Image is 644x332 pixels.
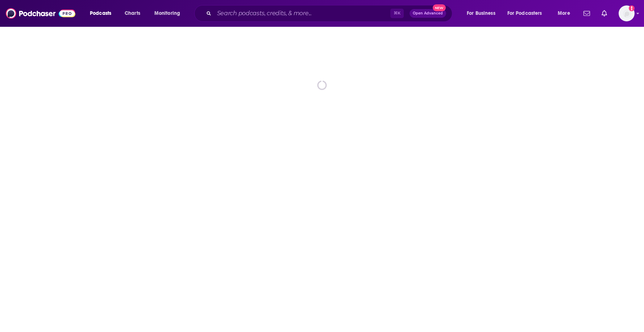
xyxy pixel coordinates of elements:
button: Open AdvancedNew [410,9,446,18]
span: Podcasts [90,8,111,18]
span: New [433,4,446,11]
span: Charts [125,8,140,18]
input: Search podcasts, credits, & more... [214,8,390,19]
span: Open Advanced [413,12,443,15]
a: Charts [120,8,145,19]
img: Podchaser - Follow, Share and Rate Podcasts [6,7,75,20]
a: Show notifications dropdown [599,7,610,20]
button: open menu [85,8,121,19]
a: Show notifications dropdown [581,7,593,20]
span: Monitoring [154,8,180,18]
button: open menu [462,8,504,19]
img: User Profile [619,5,635,21]
svg: Add a profile image [629,5,635,11]
span: More [558,8,570,18]
button: open menu [503,8,553,19]
span: Logged in as shubbardidpr [619,5,635,21]
button: open menu [149,8,190,19]
span: ⌘ K [390,9,404,18]
button: open menu [553,8,579,19]
button: Show profile menu [619,5,635,21]
span: For Podcasters [507,8,542,18]
span: For Business [467,8,495,18]
div: Search podcasts, credits, & more... [201,5,459,22]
